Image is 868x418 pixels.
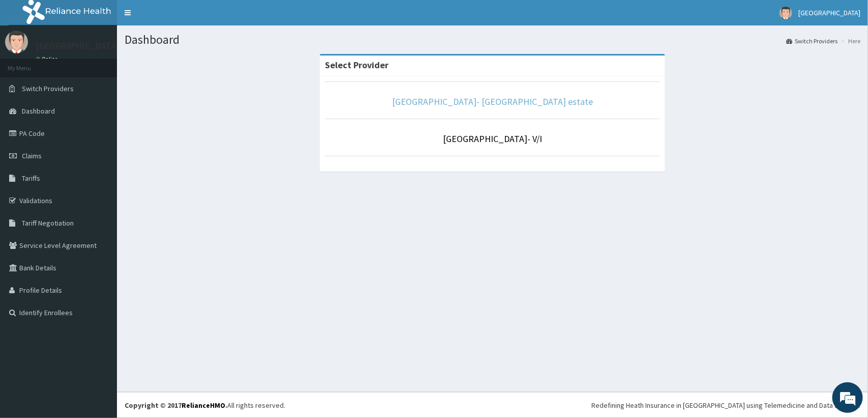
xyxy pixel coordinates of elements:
[125,33,860,46] h1: Dashboard
[22,151,42,160] span: Claims
[5,31,28,53] img: User Image
[443,133,542,145] a: [GEOGRAPHIC_DATA]- V/I
[798,8,860,17] span: [GEOGRAPHIC_DATA]
[117,392,868,418] footer: All rights reserved.
[591,400,860,410] div: Redefining Heath Insurance in [GEOGRAPHIC_DATA] using Telemedicine and Data Science!
[36,41,119,50] p: [GEOGRAPHIC_DATA]
[182,401,225,410] a: RelianceHMO
[325,59,388,71] strong: Select Provider
[786,37,837,45] a: Switch Providers
[839,37,860,45] li: Here
[780,7,792,19] img: User Image
[125,401,227,410] strong: Copyright © 2017 .
[22,218,74,228] span: Tariff Negotiation
[22,106,55,116] span: Dashboard
[22,84,74,93] span: Switch Providers
[392,96,593,107] a: [GEOGRAPHIC_DATA]- [GEOGRAPHIC_DATA] estate
[22,174,40,183] span: Tariffs
[36,55,60,63] a: Online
